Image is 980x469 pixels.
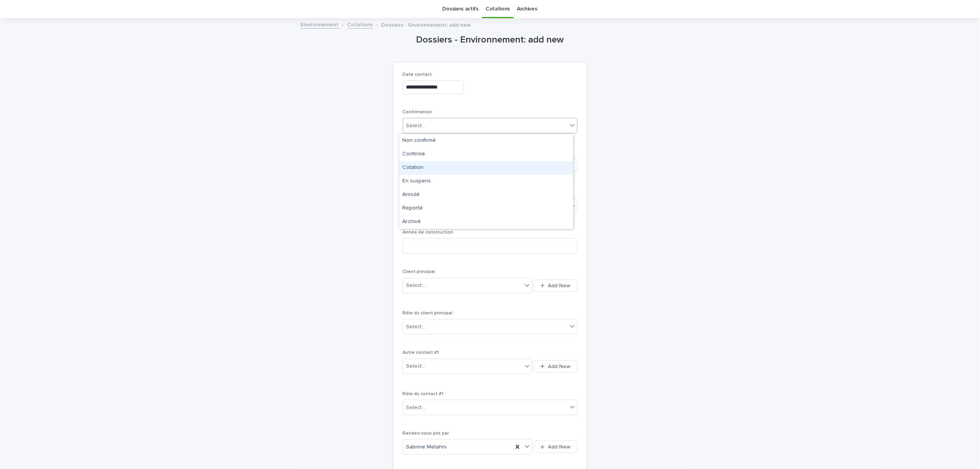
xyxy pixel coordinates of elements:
span: Rôle du contact #1 [403,392,444,396]
div: Annulé [399,188,573,202]
span: Rendez-vous pris par [403,431,449,436]
a: Environnement [301,20,339,29]
span: Add New [548,283,571,288]
div: Select... [406,404,426,412]
div: Cotation [399,161,573,175]
div: En suspens [399,175,573,188]
div: Non confirmé [399,134,573,148]
div: Reporté [399,202,573,215]
button: Add New [534,441,577,453]
div: Select... [406,323,426,331]
p: Dossiers - Environnement: add new [382,20,471,29]
button: Add New [534,280,577,292]
span: Add New [548,364,571,369]
div: Select... [406,362,426,370]
span: Rôle du client principal [403,311,453,316]
div: Confirmé [399,148,573,161]
div: Select... [406,281,426,290]
span: Date contact [403,72,432,77]
h1: Dossiers - Environnement: add new [394,34,587,46]
span: Client principal [403,269,435,274]
div: Select... [406,122,426,130]
span: Sabrine Metahni [406,443,447,451]
div: Archivé [399,215,573,229]
span: Add New [548,444,571,450]
button: Add New [534,360,577,373]
span: Autre contact #1 [403,350,439,355]
a: Cotations [348,20,373,29]
span: Confirmation [403,110,432,114]
span: Année de construction [403,230,453,235]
